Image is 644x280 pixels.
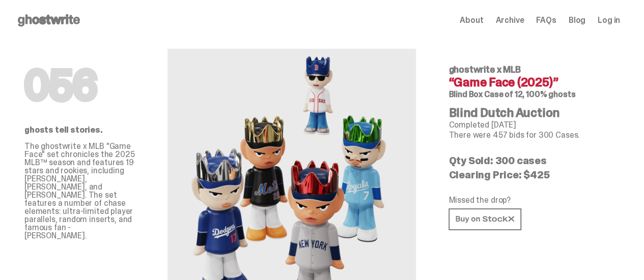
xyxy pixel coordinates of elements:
p: Missed the drop? [449,196,612,204]
span: ghostwrite x MLB [449,64,520,76]
h4: “Game Face (2025)” [449,76,612,88]
a: Log in [598,16,620,24]
a: Blog [569,16,585,24]
p: Clearing Price: $425 [449,170,612,180]
h1: 056 [24,65,135,106]
span: Blind Box [449,89,483,100]
span: Case of 12, 100% ghosts [484,89,575,100]
p: Completed [DATE] [449,121,612,129]
p: There were 457 bids for 300 Cases. [449,131,612,139]
a: About [460,16,483,24]
p: Qty Sold: 300 cases [449,155,612,166]
a: FAQs [536,16,556,24]
p: ghosts tell stories. [24,126,135,134]
h4: Blind Dutch Auction [449,107,612,119]
a: Archive [495,16,524,24]
p: The ghostwrite x MLB "Game Face" set chronicles the 2025 MLB™ season and features 19 stars and ro... [24,142,135,240]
